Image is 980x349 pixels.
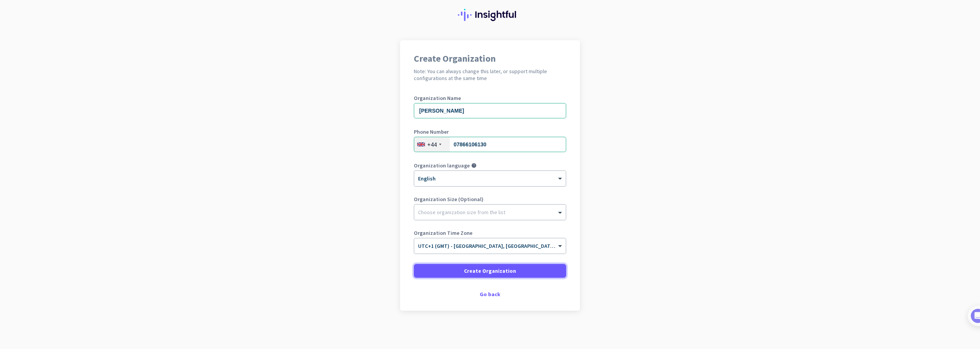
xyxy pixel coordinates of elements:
[427,141,437,148] div: +44
[414,197,566,202] label: Organization Size (Optional)
[414,230,566,236] label: Organization Time Zone
[464,267,516,275] span: Create Organization
[414,95,566,101] label: Organization Name
[414,129,566,134] label: Phone Number
[414,68,566,82] h2: Note: You can always change this later, or support multiple configurations at the same time
[414,264,566,278] button: Create Organization
[471,163,477,168] i: help
[414,137,566,152] input: 121 234 5678
[414,54,566,63] h1: Create Organization
[414,103,566,118] input: What is the name of your organization?
[458,9,522,21] img: Insightful
[414,292,566,297] div: Go back
[414,163,470,168] label: Organization language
